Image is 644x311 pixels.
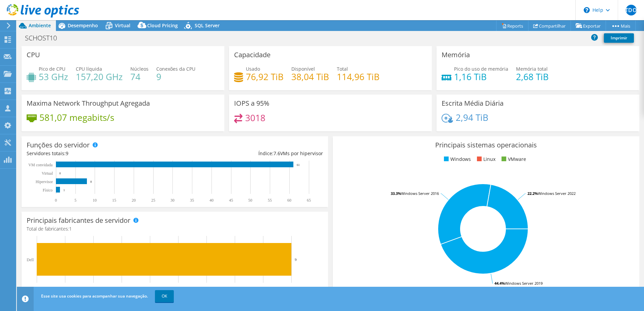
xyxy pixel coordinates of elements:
[155,290,174,302] a: OK
[132,198,136,203] text: 20
[273,150,280,157] span: 7.6
[454,66,508,72] span: Pico do uso de memória
[76,73,123,80] h4: 157,20 GHz
[190,198,194,203] text: 35
[39,66,65,72] span: Pico de CPU
[27,150,175,157] div: Servidores totais:
[63,188,65,192] text: 1
[210,198,214,203] text: 40
[606,21,636,31] a: Mais
[151,198,155,203] text: 25
[338,141,634,149] h3: Principais sistemas operacionais
[76,66,102,72] span: CPU líquida
[59,172,61,175] text: 0
[505,281,543,286] tspan: Windows Server 2019
[29,22,51,29] span: Ambiente
[527,191,538,196] tspan: 22.2%
[442,100,504,107] h3: Escrita Média Diária
[528,21,571,31] a: Compartilhar
[156,66,195,72] span: Conexões da CPU
[195,22,220,29] span: SQL Server
[604,33,634,43] a: Imprimir
[27,217,130,224] h3: Principais fabricantes de servidor
[391,191,401,196] tspan: 33.3%
[42,171,53,176] text: Virtual
[90,180,92,183] text: 8
[93,198,97,203] text: 10
[297,163,300,167] text: 61
[245,114,265,122] h4: 3018
[516,73,549,80] h4: 2,68 TiB
[475,155,495,163] li: Linux
[68,22,98,29] span: Desempenho
[170,198,174,203] text: 30
[147,22,178,29] span: Cloud Pricing
[43,188,53,193] tspan: Físico
[39,114,114,121] h4: 581,07 megabits/s
[55,198,57,203] text: 0
[401,191,439,196] tspan: Windows Server 2016
[115,22,130,29] span: Virtual
[456,114,488,121] h4: 2,94 TiB
[291,73,329,80] h4: 38,04 TiB
[27,51,40,59] h3: CPU
[39,73,68,80] h4: 53 GHz
[130,73,149,80] h4: 74
[246,66,260,72] span: Usado
[500,155,526,163] li: VMware
[130,66,149,72] span: Núcleos
[337,73,380,80] h4: 114,96 TiB
[112,198,116,203] text: 15
[66,150,68,157] span: 9
[248,198,252,203] text: 50
[307,198,311,203] text: 65
[516,66,548,72] span: Memória total
[74,198,76,203] text: 5
[287,198,291,203] text: 60
[27,141,90,149] h3: Funções do servidor
[234,51,270,59] h3: Capacidade
[234,100,269,107] h3: IOPS a 95%
[27,225,323,233] h4: Total de fabricantes:
[584,7,590,13] svg: \n
[268,198,272,203] text: 55
[538,191,576,196] tspan: Windows Server 2022
[626,5,637,15] span: JTDOJ
[291,66,315,72] span: Disponível
[442,155,471,163] li: Windows
[442,51,470,59] h3: Memória
[28,163,53,167] text: VM convidada
[337,66,348,72] span: Total
[229,198,233,203] text: 45
[494,281,505,286] tspan: 44.4%
[454,73,508,80] h4: 1,16 TiB
[22,34,67,42] h1: SCHOST10
[175,150,323,157] div: Índice: VMs por hipervisor
[295,257,297,262] text: 9
[36,179,53,184] text: Hipervisor
[41,293,148,299] span: Esse site usa cookies para acompanhar sua navegação.
[27,100,150,107] h3: Maxima Network Throughput Agregada
[69,226,72,232] span: 1
[156,73,195,80] h4: 9
[571,21,606,31] a: Exportar
[27,257,34,262] text: Dell
[496,21,528,31] a: Reports
[246,73,284,80] h4: 76,92 TiB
